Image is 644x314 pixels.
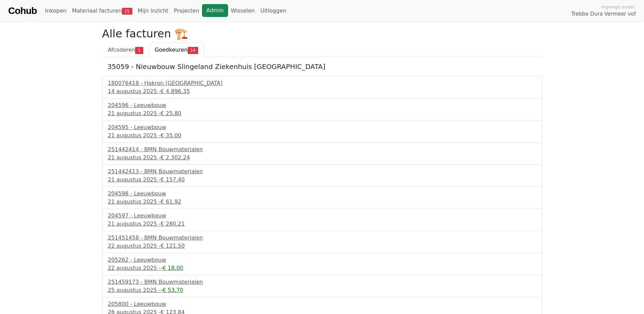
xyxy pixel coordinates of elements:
[108,190,536,206] a: 204598 - Leeuwbouw21 augustus 2025 -€ 61,92
[149,43,204,57] a: Goedkeuren14
[42,4,69,18] a: Inkopen
[108,123,536,132] div: 204595 - Leeuwbouw
[108,87,536,95] div: 14 augustus 2025 -
[102,43,149,57] a: Afcoderen1
[102,27,542,40] h2: Alle facturen 🏗️
[601,4,636,10] span: Ingelogd onder:
[108,109,536,118] div: 21 augustus 2025 -
[108,101,536,118] a: 204596 - Leeuwbouw21 augustus 2025 -€ 25,80
[161,110,181,117] span: € 25,80
[108,123,536,140] a: 204595 - Leeuwbouw21 augustus 2025 -€ 35,00
[108,234,536,242] div: 251451458 - BMN Bouwmaterialen
[108,47,135,53] span: Afcoderen
[108,168,536,176] div: 251442413 - BMN Bouwmaterialen
[171,4,202,18] a: Projecten
[108,300,536,308] div: 205800 - Leeuwbouw
[202,4,228,17] a: Admin
[108,101,536,109] div: 204596 - Leeuwbouw
[108,278,536,286] div: 251459173 - BMN Bouwmaterialen
[161,132,181,139] span: € 35,00
[108,145,536,154] div: 251442414 - BMN Bouwmaterialen
[108,198,536,206] div: 21 augustus 2025 -
[108,212,536,228] a: 204597 - Leeuwbouw21 augustus 2025 -€ 280,21
[161,265,183,271] span: -€ 18,00
[69,4,135,18] a: Materiaal facturen15
[122,8,132,15] span: 15
[161,88,190,94] span: € 4.896,35
[108,132,536,140] div: 21 augustus 2025 -
[108,79,536,95] a: 180076418 - Hakron [GEOGRAPHIC_DATA]14 augustus 2025 -€ 4.896,35
[108,145,536,162] a: 251442414 - BMN Bouwmaterialen21 augustus 2025 -€ 2.302,24
[108,220,536,228] div: 21 augustus 2025 -
[571,10,636,18] span: Trebbe Dura Vermeer vof
[161,154,190,161] span: € 2.302,24
[161,221,185,227] span: € 280,21
[108,190,536,198] div: 204598 - Leeuwbouw
[161,287,183,293] span: -€ 53,70
[108,278,536,294] a: 251459173 - BMN Bouwmaterialen25 augustus 2025 --€ 53,70
[108,168,536,184] a: 251442413 - BMN Bouwmaterialen21 augustus 2025 -€ 157,40
[135,4,171,18] a: Mijn inzicht
[108,286,536,294] div: 25 augustus 2025 -
[161,198,181,205] span: € 61,92
[228,4,258,18] a: Wisselen
[108,242,536,250] div: 22 augustus 2025 -
[108,79,536,87] div: 180076418 - Hakron [GEOGRAPHIC_DATA]
[108,63,537,71] h5: 35059 - Nieuwbouw Slingeland Ziekenhuis [GEOGRAPHIC_DATA]
[108,234,536,250] a: 251451458 - BMN Bouwmaterialen22 augustus 2025 -€ 121,50
[108,154,536,162] div: 21 augustus 2025 -
[135,47,143,54] span: 1
[161,176,185,183] span: € 157,40
[155,47,188,53] span: Goedkeuren
[108,176,536,184] div: 21 augustus 2025 -
[188,47,198,54] span: 14
[108,256,536,272] a: 205262 - Leeuwbouw22 augustus 2025 --€ 18,00
[108,212,536,220] div: 204597 - Leeuwbouw
[108,256,536,264] div: 205262 - Leeuwbouw
[108,264,536,272] div: 22 augustus 2025 -
[161,243,185,249] span: € 121,50
[258,4,289,18] a: Uitloggen
[8,3,37,19] a: Cohub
